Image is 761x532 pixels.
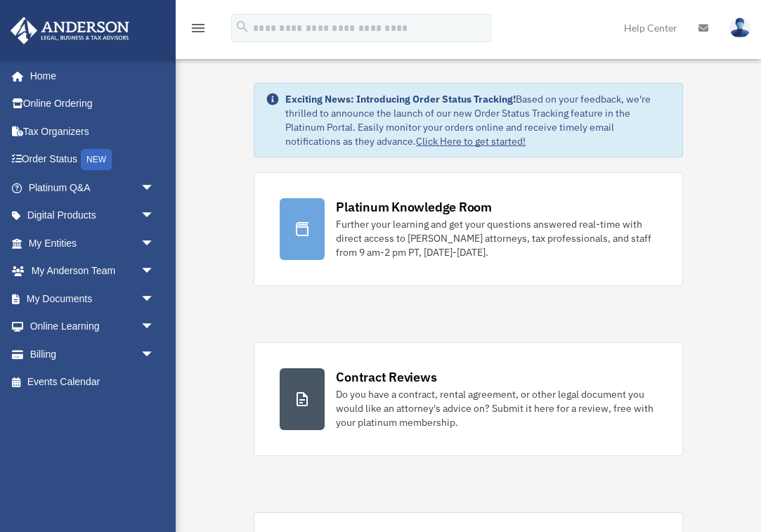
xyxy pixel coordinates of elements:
[10,313,176,341] a: Online Learningarrow_drop_down
[336,368,436,386] div: Contract Reviews
[10,202,176,230] a: Digital Productsarrow_drop_down
[141,257,169,286] span: arrow_drop_down
[141,340,169,369] span: arrow_drop_down
[81,149,112,170] div: NEW
[141,313,169,342] span: arrow_drop_down
[336,387,656,429] div: Do you have a contract, rental agreement, or other legal document you would like an attorney's ad...
[10,368,176,396] a: Events Calendar
[141,174,169,202] span: arrow_drop_down
[10,174,176,202] a: Platinum Q&Aarrow_drop_down
[10,257,176,285] a: My Anderson Teamarrow_drop_down
[10,145,176,174] a: Order StatusNEW
[336,198,492,216] div: Platinum Knowledge Room
[10,229,176,257] a: My Entitiesarrow_drop_down
[285,93,516,105] strong: Exciting News: Introducing Order Status Tracking!
[10,62,169,90] a: Home
[10,117,176,145] a: Tax Organizers
[235,19,250,34] i: search
[190,25,207,37] a: menu
[141,202,169,231] span: arrow_drop_down
[729,18,750,38] img: User Pic
[10,340,176,368] a: Billingarrow_drop_down
[254,342,682,456] a: Contract Reviews Do you have a contract, rental agreement, or other legal document you would like...
[416,135,526,148] a: Click Here to get started!
[285,92,670,148] div: Based on your feedback, we're thrilled to announce the launch of our new Order Status Tracking fe...
[141,285,169,313] span: arrow_drop_down
[6,17,134,44] img: Anderson Advisors Platinum Portal
[254,172,682,286] a: Platinum Knowledge Room Further your learning and get your questions answered real-time with dire...
[10,285,176,313] a: My Documentsarrow_drop_down
[141,229,169,258] span: arrow_drop_down
[190,20,207,37] i: menu
[336,217,656,259] div: Further your learning and get your questions answered real-time with direct access to [PERSON_NAM...
[10,90,176,118] a: Online Ordering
